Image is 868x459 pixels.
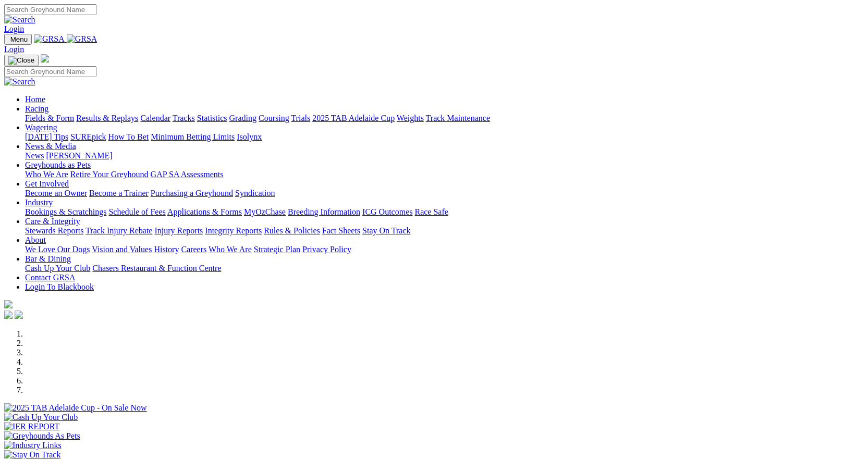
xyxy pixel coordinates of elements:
[25,132,68,141] a: [DATE] Tips
[25,151,44,160] a: News
[4,66,96,77] input: Search
[85,226,152,235] a: Track Injury Rebate
[25,245,864,254] div: About
[25,264,90,272] a: Cash Up Your Club
[173,114,195,122] a: Tracks
[25,189,87,197] a: Become an Owner
[229,114,256,122] a: Grading
[92,245,152,254] a: Vision and Values
[8,56,34,65] img: Close
[25,95,45,104] a: Home
[25,217,80,226] a: Care & Integrity
[197,114,227,122] a: Statistics
[25,264,864,273] div: Bar & Dining
[4,413,78,422] img: Cash Up Your Club
[15,311,23,319] img: twitter.svg
[25,207,864,217] div: Industry
[302,245,351,254] a: Privacy Policy
[151,132,235,141] a: Minimum Betting Limits
[4,45,24,54] a: Login
[25,235,46,244] a: About
[25,123,57,132] a: Wagering
[25,151,864,160] div: News & Media
[140,114,170,122] a: Calendar
[259,114,289,122] a: Coursing
[4,24,24,33] a: Login
[25,179,69,188] a: Get Involved
[312,114,395,122] a: 2025 TAB Adelaide Cup
[25,226,83,235] a: Stewards Reports
[414,207,448,216] a: Race Safe
[25,132,864,142] div: Wagering
[4,34,32,45] button: Toggle navigation
[264,226,320,235] a: Rules & Policies
[25,198,53,207] a: Industry
[4,431,80,441] img: Greyhounds As Pets
[4,300,13,308] img: logo-grsa-white.png
[235,189,275,197] a: Syndication
[154,245,179,254] a: History
[237,132,262,141] a: Isolynx
[181,245,206,254] a: Careers
[362,226,410,235] a: Stay On Track
[4,403,147,413] img: 2025 TAB Adelaide Cup - On Sale Now
[70,132,106,141] a: SUREpick
[151,189,233,197] a: Purchasing a Greyhound
[4,15,35,24] img: Search
[4,422,59,431] img: IER REPORT
[4,441,62,450] img: Industry Links
[244,207,286,216] a: MyOzChase
[4,311,13,319] img: facebook.svg
[25,254,71,263] a: Bar & Dining
[25,207,106,216] a: Bookings & Scratchings
[4,77,35,86] img: Search
[291,114,310,122] a: Trials
[41,54,49,63] img: logo-grsa-white.png
[108,132,149,141] a: How To Bet
[205,226,262,235] a: Integrity Reports
[92,264,221,272] a: Chasers Restaurant & Function Centre
[426,114,490,122] a: Track Maintenance
[25,160,91,169] a: Greyhounds as Pets
[151,170,224,179] a: GAP SA Assessments
[25,226,864,235] div: Care & Integrity
[10,35,28,43] span: Menu
[25,282,94,291] a: Login To Blackbook
[397,114,424,122] a: Weights
[25,104,48,113] a: Racing
[25,170,68,179] a: Who We Are
[362,207,412,216] a: ICG Outcomes
[154,226,203,235] a: Injury Reports
[4,55,39,66] button: Toggle navigation
[89,189,149,197] a: Become a Trainer
[167,207,242,216] a: Applications & Forms
[288,207,360,216] a: Breeding Information
[254,245,300,254] a: Strategic Plan
[25,245,90,254] a: We Love Our Dogs
[46,151,112,160] a: [PERSON_NAME]
[25,189,864,198] div: Get Involved
[209,245,252,254] a: Who We Are
[76,114,138,122] a: Results & Replays
[25,114,864,123] div: Racing
[70,170,149,179] a: Retire Your Greyhound
[34,34,65,44] img: GRSA
[25,142,76,151] a: News & Media
[25,114,74,122] a: Fields & Form
[25,170,864,179] div: Greyhounds as Pets
[25,273,75,282] a: Contact GRSA
[67,34,97,44] img: GRSA
[4,4,96,15] input: Search
[322,226,360,235] a: Fact Sheets
[108,207,165,216] a: Schedule of Fees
